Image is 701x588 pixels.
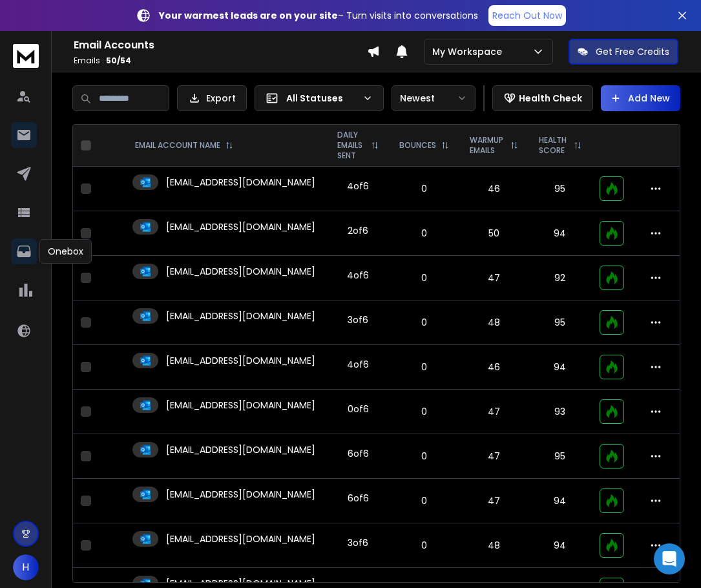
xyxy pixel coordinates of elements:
[459,434,528,479] td: 47
[601,85,680,111] button: Add New
[106,55,131,66] span: 50 / 54
[74,37,367,53] h1: Email Accounts
[596,45,669,58] p: Get Free Credits
[492,9,562,22] p: Reach Out Now
[74,56,367,66] p: Emails :
[13,44,39,68] img: logo
[459,211,528,256] td: 50
[166,443,315,456] p: [EMAIL_ADDRESS][DOMAIN_NAME]
[348,403,369,415] div: 0 of 6
[459,167,528,211] td: 46
[347,269,369,282] div: 4 of 6
[528,345,592,390] td: 94
[166,176,315,189] p: [EMAIL_ADDRESS][DOMAIN_NAME]
[166,220,315,233] p: [EMAIL_ADDRESS][DOMAIN_NAME]
[397,494,452,507] p: 0
[459,256,528,300] td: 47
[528,211,592,256] td: 94
[348,536,368,549] div: 3 of 6
[397,539,452,552] p: 0
[166,399,315,412] p: [EMAIL_ADDRESS][DOMAIN_NAME]
[397,361,452,373] p: 0
[397,227,452,240] p: 0
[177,85,247,111] button: Export
[528,434,592,479] td: 95
[348,224,368,237] div: 2 of 6
[459,479,528,523] td: 47
[392,85,476,111] button: Newest
[492,85,593,111] button: Health Check
[528,479,592,523] td: 94
[166,265,315,278] p: [EMAIL_ADDRESS][DOMAIN_NAME]
[459,523,528,568] td: 48
[432,45,507,58] p: My Workspace
[397,405,452,418] p: 0
[470,135,505,156] p: WARMUP EMAILS
[286,92,357,105] p: All Statuses
[459,390,528,434] td: 47
[39,239,92,264] div: Onebox
[337,130,366,161] p: DAILY EMAILS SENT
[539,135,569,156] p: HEALTH SCORE
[654,543,685,574] div: Open Intercom Messenger
[347,358,369,371] div: 4 of 6
[166,354,315,367] p: [EMAIL_ADDRESS][DOMAIN_NAME]
[159,9,338,22] strong: Your warmest leads are on your site
[528,390,592,434] td: 93
[13,554,39,580] button: H
[397,182,452,195] p: 0
[528,523,592,568] td: 94
[166,488,315,501] p: [EMAIL_ADDRESS][DOMAIN_NAME]
[347,180,369,193] div: 4 of 6
[135,140,233,151] div: EMAIL ACCOUNT NAME
[459,300,528,345] td: 48
[166,310,315,322] p: [EMAIL_ADDRESS][DOMAIN_NAME]
[459,345,528,390] td: 46
[569,39,678,65] button: Get Free Credits
[528,167,592,211] td: 95
[528,300,592,345] td: 95
[397,271,452,284] p: 0
[166,532,315,545] p: [EMAIL_ADDRESS][DOMAIN_NAME]
[348,492,369,505] div: 6 of 6
[397,450,452,463] p: 0
[528,256,592,300] td: 92
[519,92,582,105] p: Health Check
[348,447,369,460] div: 6 of 6
[159,9,478,22] p: – Turn visits into conversations
[397,316,452,329] p: 0
[488,5,566,26] a: Reach Out Now
[399,140,436,151] p: BOUNCES
[348,313,368,326] div: 3 of 6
